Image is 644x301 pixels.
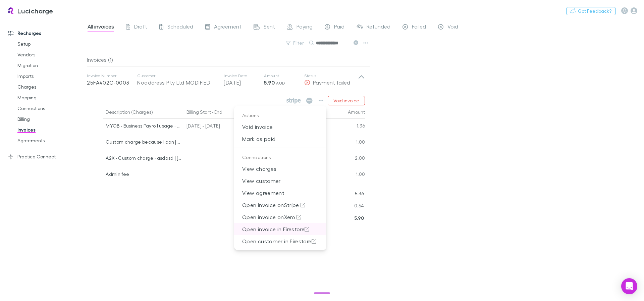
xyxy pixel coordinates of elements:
p: Open invoice on Stripe [234,199,326,211]
div: Open Intercom Messenger [621,278,637,294]
a: Open invoice in Firestore [234,223,326,235]
p: Mark as paid [234,133,326,145]
p: Connections [234,151,326,163]
a: Open invoice onXero [234,211,326,223]
p: Actions [234,109,326,121]
a: View customer [234,175,326,187]
a: View agreement [234,187,326,199]
a: Open invoice onStripe [234,199,326,211]
a: View charges [234,163,326,175]
a: Open customer in Firestore [234,235,326,247]
p: Void invoice [234,121,326,133]
p: Open invoice on Xero [234,211,326,223]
